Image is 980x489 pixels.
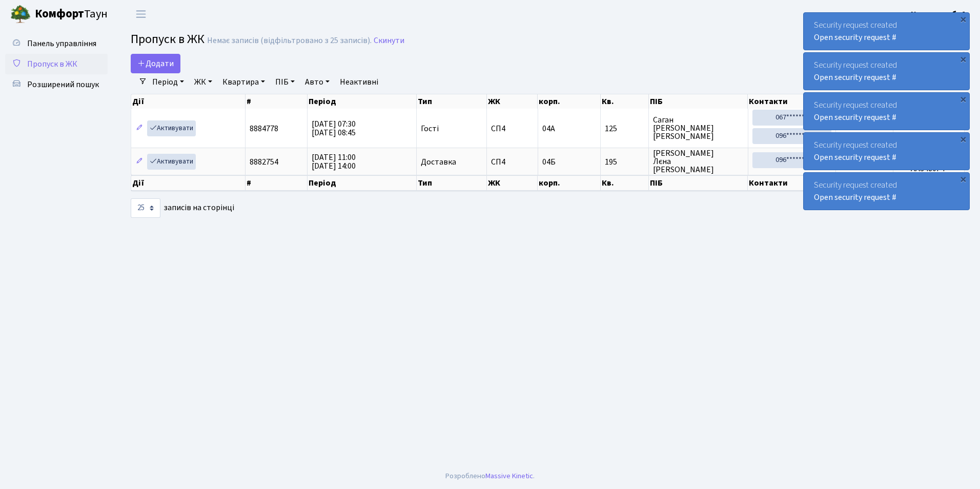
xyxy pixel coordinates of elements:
[308,94,417,109] th: Період
[5,54,108,74] a: Пропуск в ЖК
[958,134,968,144] div: ×
[814,72,896,83] a: Open security request #
[147,154,196,170] a: Активувати
[5,74,108,95] a: Розширений пошук
[417,94,487,109] th: Тип
[218,73,269,91] a: Квартира
[601,94,649,109] th: Кв.
[542,123,555,134] span: 04А
[911,9,968,20] b: Консьєрж б. 4.
[131,30,205,48] span: Пропуск в ЖК
[308,175,417,191] th: Період
[312,118,356,138] span: [DATE] 07:30 [DATE] 08:45
[131,198,234,218] label: записів на сторінці
[748,175,835,191] th: Контакти
[491,125,533,133] span: СП4
[148,73,188,91] a: Період
[958,54,968,64] div: ×
[653,116,743,140] span: Саган [PERSON_NAME] [PERSON_NAME]
[271,73,299,91] a: ПІБ
[958,14,968,24] div: ×
[421,125,439,133] span: Гості
[538,94,601,109] th: корп.
[542,156,556,168] span: 04Б
[137,58,174,69] span: Додати
[336,73,382,91] a: Неактивні
[27,38,96,49] span: Панель управління
[649,94,748,109] th: ПІБ
[131,198,160,218] select: записів на сторінці
[814,152,896,163] a: Open security request #
[487,175,538,191] th: ЖК
[128,6,154,23] button: Переключити навігацію
[958,94,968,104] div: ×
[301,73,334,91] a: Авто
[250,156,278,168] span: 8882754
[246,175,308,191] th: #
[445,471,535,482] div: Розроблено .
[246,94,308,109] th: #
[147,120,196,136] a: Активувати
[374,36,404,46] a: Скинути
[601,175,649,191] th: Кв.
[27,79,99,90] span: Розширений пошук
[35,6,108,23] span: Таун
[748,94,835,109] th: Контакти
[421,158,456,166] span: Доставка
[131,175,246,191] th: Дії
[605,158,644,166] span: 195
[804,13,969,50] div: Security request created
[538,175,601,191] th: корп.
[814,192,896,203] a: Open security request #
[804,133,969,170] div: Security request created
[487,94,538,109] th: ЖК
[5,33,108,54] a: Панель управління
[10,4,31,25] img: logo.png
[131,94,246,109] th: Дії
[131,54,180,73] a: Додати
[605,125,644,133] span: 125
[804,93,969,130] div: Security request created
[312,152,356,172] span: [DATE] 11:00 [DATE] 14:00
[911,8,968,21] a: Консьєрж б. 4.
[417,175,487,191] th: Тип
[485,471,533,481] a: Massive Kinetic
[35,6,84,22] b: Комфорт
[804,173,969,210] div: Security request created
[814,32,896,43] a: Open security request #
[649,175,748,191] th: ПІБ
[491,158,533,166] span: СП4
[958,174,968,184] div: ×
[653,149,743,174] span: [PERSON_NAME] Лєна [PERSON_NAME]
[190,73,216,91] a: ЖК
[250,123,278,134] span: 8884778
[814,112,896,123] a: Open security request #
[804,53,969,90] div: Security request created
[207,36,372,46] div: Немає записів (відфільтровано з 25 записів).
[27,58,77,70] span: Пропуск в ЖК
